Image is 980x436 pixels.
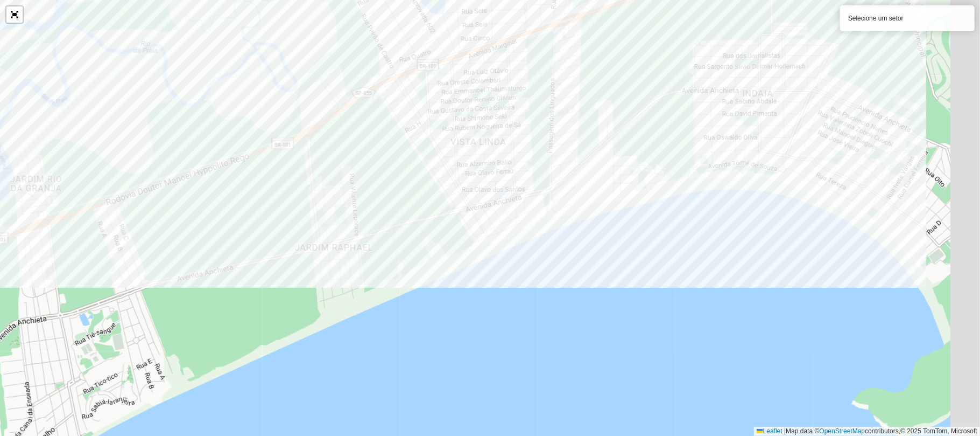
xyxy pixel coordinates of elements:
[754,427,980,436] div: Map data © contributors,© 2025 TomTom, Microsoft
[757,427,782,435] a: Leaflet
[840,5,975,31] div: Selecione um setor
[6,6,23,23] a: Abrir mapa em tela cheia
[784,427,786,435] span: |
[820,427,865,435] a: OpenStreetMap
